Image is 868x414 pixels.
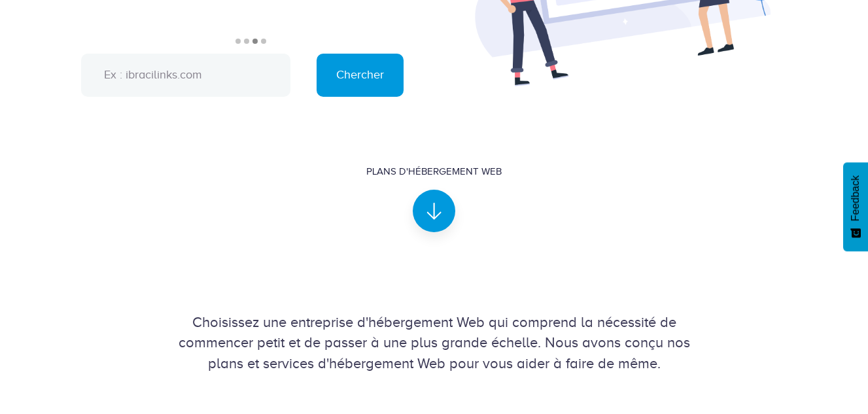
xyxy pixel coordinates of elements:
a: Plans d'hébergement Web [366,165,502,221]
iframe: Drift Widget Chat Window [599,213,860,356]
div: Plans d'hébergement Web [366,165,502,179]
input: Ex : ibracilinks.com [81,54,290,97]
span: Feedback [850,175,861,221]
button: Feedback - Afficher l’enquête [843,162,868,251]
iframe: Drift Widget Chat Controller [803,349,852,398]
div: Choisissez une entreprise d'hébergement Web qui comprend la nécessité de commencer petit et de pa... [61,312,807,373]
input: Chercher [317,54,404,97]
